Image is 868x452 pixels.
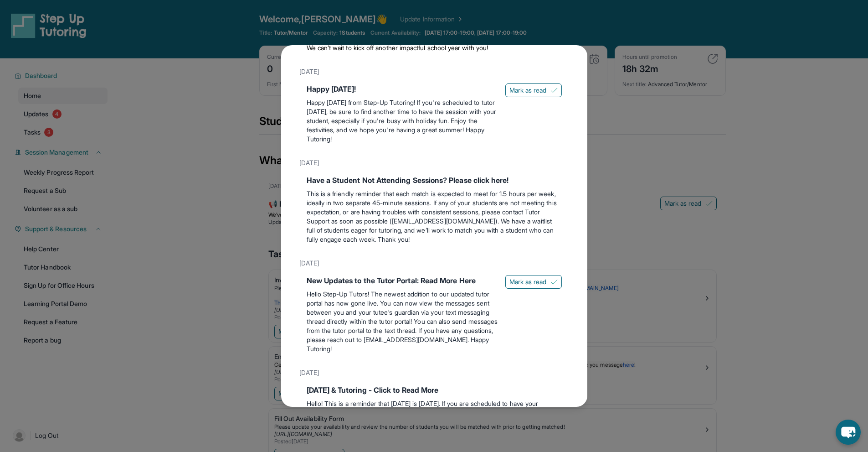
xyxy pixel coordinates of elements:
[299,255,569,271] div: [DATE]
[509,86,547,95] span: Mark as read
[307,275,498,286] div: New Updates to the Tutor Portal: Read More Here
[299,63,569,80] div: [DATE]
[307,189,562,244] p: This is a friendly reminder that each match is expected to meet for 1.5 hours per week, ideally i...
[307,44,488,52] span: We can’t wait to kick off another impactful school year with you!
[836,420,861,445] button: chat-button
[550,87,558,94] img: Mark as read
[307,83,498,94] div: Happy [DATE]!
[307,98,498,144] p: Happy [DATE] from Step-Up Tutoring! If you're scheduled to tutor [DATE], be sure to find another ...
[307,175,562,186] div: Have a Student Not Attending Sessions? Please click here!
[550,278,558,286] img: Mark as read
[307,290,498,353] p: Hello Step-Up Tutors! The newest addition to our updated tutor portal has now gone live. You can ...
[299,155,569,171] div: [DATE]
[307,384,562,395] div: [DATE] & Tutoring - Click to Read More
[307,399,562,426] p: Hello! This is a reminder that [DATE] is [DATE]. If you are scheduled to have your session on the...
[505,83,562,97] button: Mark as read
[299,364,569,381] div: [DATE]
[509,277,547,286] span: Mark as read
[505,275,562,289] button: Mark as read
